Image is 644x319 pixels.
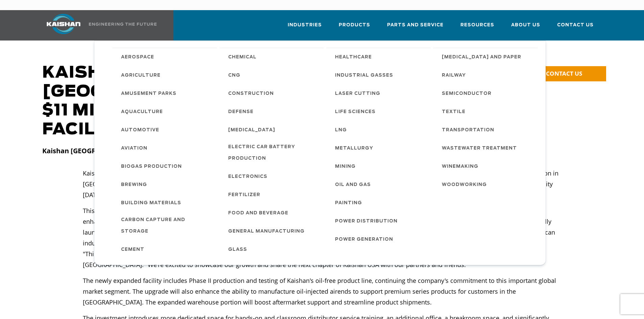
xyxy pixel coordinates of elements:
[228,171,267,183] span: Electronics
[335,179,371,191] span: Oil and Gas
[121,214,210,237] span: Carbon Capture and Storage
[522,66,606,81] a: CONTACT US
[114,240,217,258] a: Cement
[228,106,254,118] span: Defense
[511,21,540,29] span: About Us
[328,139,431,157] a: Metallurgy
[228,88,274,100] span: Construction
[121,244,144,256] span: Cement
[121,52,154,63] span: Aerospace
[442,88,492,100] span: Semiconductor
[435,139,538,157] a: Wastewater Treatment
[328,212,431,230] a: Power Distribution
[83,248,562,270] p: "This expansion is more than just square footage-it's a commitment to our customers, our employee...
[228,226,305,237] span: General Manufacturing
[335,197,362,209] span: Painting
[121,143,147,154] span: Aviation
[435,66,538,84] a: Railway
[114,193,217,212] a: Building Materials
[328,157,431,175] a: Mining
[42,146,195,155] strong: Kaishan [GEOGRAPHIC_DATA] | [DATE] | News
[546,70,582,77] span: CONTACT US
[114,48,217,66] a: Aerospace
[121,161,182,172] span: Biogas Production
[328,48,431,66] a: Healthcare
[328,193,431,212] a: Painting
[121,106,163,118] span: Aquaculture
[221,66,324,84] a: CNG
[435,175,538,193] a: Woodworking
[114,84,217,102] a: Amusement Parks
[221,48,324,66] a: Chemical
[114,102,217,121] a: Aquaculture
[121,179,147,191] span: Brewing
[89,23,157,26] img: Engineering the future
[335,70,393,81] span: Industrial Gasses
[435,121,538,139] a: Transportation
[339,21,370,29] span: Products
[387,16,444,39] a: Parts and Service
[339,16,370,39] a: Products
[335,125,347,136] span: LNG
[442,106,466,118] span: Textile
[221,102,324,121] a: Defense
[328,175,431,193] a: Oil and Gas
[228,189,260,201] span: Fertilizer
[38,14,89,34] img: kaishan logo
[442,179,487,191] span: Woodworking
[114,121,217,139] a: Automotive
[221,84,324,102] a: Construction
[328,66,431,84] a: Industrial Gasses
[335,143,373,154] span: Metallurgy
[442,70,466,81] span: Railway
[335,52,372,63] span: Healthcare
[228,52,257,63] span: Chemical
[442,161,478,172] span: Winemaking
[228,208,288,219] span: Food and Beverage
[435,84,538,102] a: Semiconductor
[121,88,176,100] span: Amusement Parks
[557,16,594,39] a: Contact Us
[335,88,380,100] span: Laser Cutting
[114,157,217,175] a: Biogas Production
[460,21,494,29] span: Resources
[335,216,398,227] span: Power Distribution
[435,48,538,66] a: [MEDICAL_DATA] and Paper
[228,244,247,256] span: Glass
[288,16,322,39] a: Industries
[121,125,159,136] span: Automotive
[228,125,275,136] span: [MEDICAL_DATA]
[114,175,217,193] a: Brewing
[221,240,324,258] a: Glass
[435,102,538,121] a: Textile
[557,21,594,29] span: Contact Us
[335,234,393,245] span: Power Generation
[38,10,158,41] a: Kaishan USA
[83,275,562,308] p: The newly expanded facility includes Phase II production and testing of Kaishan's oil-free produc...
[435,157,538,175] a: Winemaking
[228,141,317,164] span: Electric Car Battery Production
[83,168,562,200] p: Kaishan Compressor USA, a global leader in industrial rotary screw air compressor manufacturing, ...
[114,212,217,240] a: Carbon Capture and Storage
[328,121,431,139] a: LNG
[288,21,322,29] span: Industries
[221,167,324,185] a: Electronics
[228,70,240,81] span: CNG
[83,205,562,248] p: This major investment doubles the size of [PERSON_NAME]'s Loxley operations and represents a sign...
[221,185,324,204] a: Fertilizer
[221,139,324,167] a: Electric Car Battery Production
[114,139,217,157] a: Aviation
[442,143,517,154] span: Wastewater Treatment
[511,16,540,39] a: About Us
[121,70,161,81] span: Agriculture
[221,222,324,240] a: General Manufacturing
[42,65,371,138] span: Kaishan Compressor [GEOGRAPHIC_DATA] Celebrates $11 Million Expansion of Loxley Facility
[442,52,521,63] span: [MEDICAL_DATA] and Paper
[328,84,431,102] a: Laser Cutting
[335,106,376,118] span: Life Sciences
[221,121,324,139] a: [MEDICAL_DATA]
[328,230,431,248] a: Power Generation
[221,204,324,222] a: Food and Beverage
[121,197,181,209] span: Building Materials
[328,102,431,121] a: Life Sciences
